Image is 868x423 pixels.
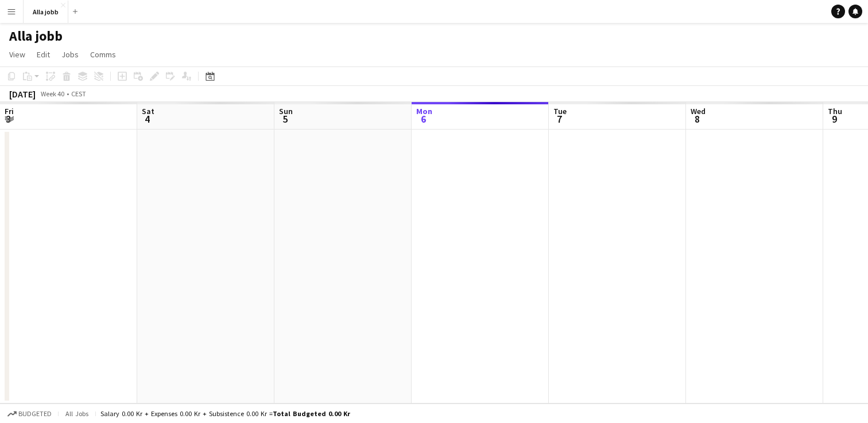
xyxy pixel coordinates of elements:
span: All jobs [63,409,91,418]
button: Alla jobb [24,1,68,23]
span: 4 [140,112,154,126]
a: Edit [32,47,55,62]
span: Edit [37,49,50,60]
span: Comms [90,49,116,60]
span: 3 [3,112,14,126]
a: Jobs [57,47,83,62]
span: Sun [279,106,293,116]
span: 8 [689,112,706,126]
div: [DATE] [9,88,36,100]
a: Comms [86,47,121,62]
span: Tue [553,106,567,116]
span: Thu [828,106,842,116]
h1: Alla jobb [9,28,63,45]
div: CEST [71,89,86,98]
span: View [9,49,25,60]
span: 6 [414,112,432,126]
span: 5 [277,112,293,126]
span: Wed [691,106,706,116]
span: Jobs [61,49,79,60]
button: Budgeted [6,408,53,420]
a: View [5,47,30,62]
span: 7 [552,112,567,126]
span: Sat [142,106,154,116]
span: Budgeted [18,410,52,418]
span: Week 40 [38,89,67,98]
span: 9 [826,112,842,126]
span: Mon [416,106,432,116]
div: Salary 0.00 kr + Expenses 0.00 kr + Subsistence 0.00 kr = [100,409,350,418]
span: Total Budgeted 0.00 kr [273,409,350,418]
span: Fri [5,106,14,116]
